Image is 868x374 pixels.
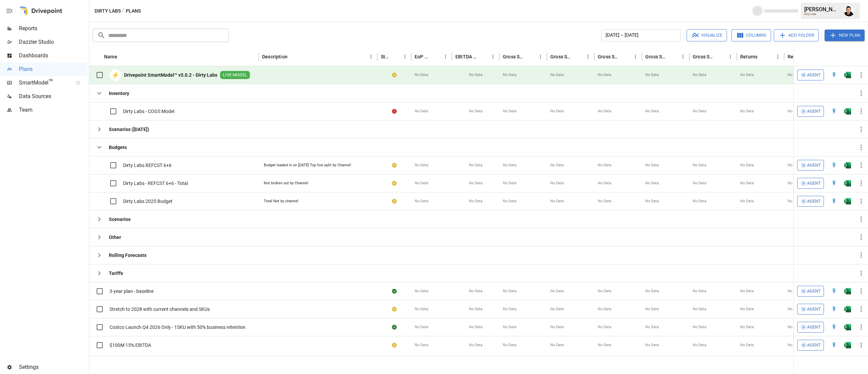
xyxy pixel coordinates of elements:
button: Sort [758,52,768,61]
span: No Data [693,342,706,348]
img: quick-edit-flash.b8aec18c.svg [831,324,837,331]
span: No Data [550,306,564,312]
div: Dirty Labs [804,13,840,16]
span: No Data [788,72,801,78]
div: Your plan has changes in Excel that are not reflected in the Drivepoint Data Warehouse, select "S... [392,342,397,349]
button: Gross Sales: DTC Online column menu [583,52,593,61]
b: Scenarios ([DATE]) [109,126,149,133]
div: Error during sync. [392,108,397,115]
span: No Data [503,342,516,348]
span: No Data [415,306,428,312]
img: g5qfjXmAAAAABJRU5ErkJggg== [844,180,851,187]
button: Agent [797,196,824,207]
span: Dashboards [19,52,87,60]
span: $100M 15% EBITDA [110,342,151,349]
div: Open in Quick Edit [831,108,837,115]
button: Agent [797,106,824,117]
span: No Data [598,109,611,114]
button: Sort [621,52,631,61]
div: Returns [740,54,757,59]
span: No Data [740,163,754,168]
div: Not broken out by Channel [264,181,308,186]
span: No Data [469,342,482,348]
span: Costco Launch Q4 2026 Only - 1SKU with 50% business retention [110,324,245,331]
button: Sort [669,52,678,61]
button: Agent [797,286,824,297]
div: Returns: DTC Online [788,54,810,59]
div: Open in Excel [844,342,851,349]
div: Sync complete [392,288,397,295]
span: No Data [550,181,564,186]
button: Dirty Labs [95,7,121,15]
span: No Data [598,324,611,330]
img: g5qfjXmAAAAABJRU5ErkJggg== [844,288,851,295]
img: quick-edit-flash.b8aec18c.svg [831,288,837,295]
div: Open in Quick Edit [831,198,837,205]
span: No Data [598,163,611,168]
button: Returns column menu [773,52,783,61]
span: No Data [693,163,706,168]
span: No Data [469,288,482,294]
span: No Data [503,109,516,114]
span: No Data [693,306,706,312]
button: Sort [288,52,298,61]
span: Settings [19,363,87,371]
div: Open in Excel [844,108,851,115]
span: No Data [598,199,611,204]
span: No Data [550,342,564,348]
span: No Data [415,324,428,330]
span: No Data [788,288,801,294]
div: ⚡ [110,69,121,81]
div: Status [381,54,390,59]
div: Your plan has changes in Excel that are not reflected in the Drivepoint Data Warehouse, select "S... [392,198,397,205]
div: Budget loaded in on [DATE] Top line split by Channel [264,163,351,168]
span: No Data [598,342,611,348]
button: Sort [716,52,726,61]
button: New Plan [825,30,865,41]
span: Agent [807,323,821,331]
span: Plans [19,65,87,73]
span: Agent [807,162,821,169]
span: No Data [415,163,428,168]
div: Open in Quick Edit [831,180,837,187]
span: No Data [415,181,428,186]
div: Your plan has changes in Excel that are not reflected in the Drivepoint Data Warehouse, select "S... [392,306,397,313]
b: Inventory [109,90,129,97]
img: g5qfjXmAAAAABJRU5ErkJggg== [844,324,851,331]
span: No Data [788,324,801,330]
img: g5qfjXmAAAAABJRU5ErkJggg== [844,72,851,78]
span: Agent [807,108,821,115]
div: Your plan has changes in Excel that are not reflected in the Drivepoint Data Warehouse, select "S... [392,72,397,78]
img: quick-edit-flash.b8aec18c.svg [831,108,837,115]
button: Agent [797,340,824,351]
span: No Data [788,109,801,114]
span: No Data [469,324,482,330]
span: LIVE MODEL [220,72,250,78]
div: Name [104,54,117,59]
img: quick-edit-flash.b8aec18c.svg [831,342,837,349]
b: Other [109,234,121,241]
div: Sync complete [392,324,397,331]
span: Dirty Labs 2025 Budget [123,198,173,205]
div: EBITDA Margin [455,54,478,59]
button: [DATE] – [DATE] [601,29,681,41]
span: No Data [645,199,659,204]
div: [PERSON_NAME] [804,6,840,13]
span: No Data [740,72,754,78]
span: No Data [788,342,801,348]
div: Open in Quick Edit [831,162,837,169]
span: No Data [740,199,754,204]
span: 3-year plan - baseline [110,288,154,295]
span: No Data [415,288,428,294]
span: No Data [788,181,801,186]
div: / [122,7,124,15]
button: Agent [797,322,824,333]
span: No Data [469,306,482,312]
span: No Data [550,324,564,330]
div: EoP Cash [415,54,431,59]
img: quick-edit-flash.b8aec18c.svg [831,198,837,205]
span: No Data [503,306,516,312]
div: Open in Excel [844,162,851,169]
span: No Data [645,324,659,330]
div: Your plan has changes in Excel that are not reflected in the Drivepoint Data Warehouse, select "S... [392,180,397,187]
